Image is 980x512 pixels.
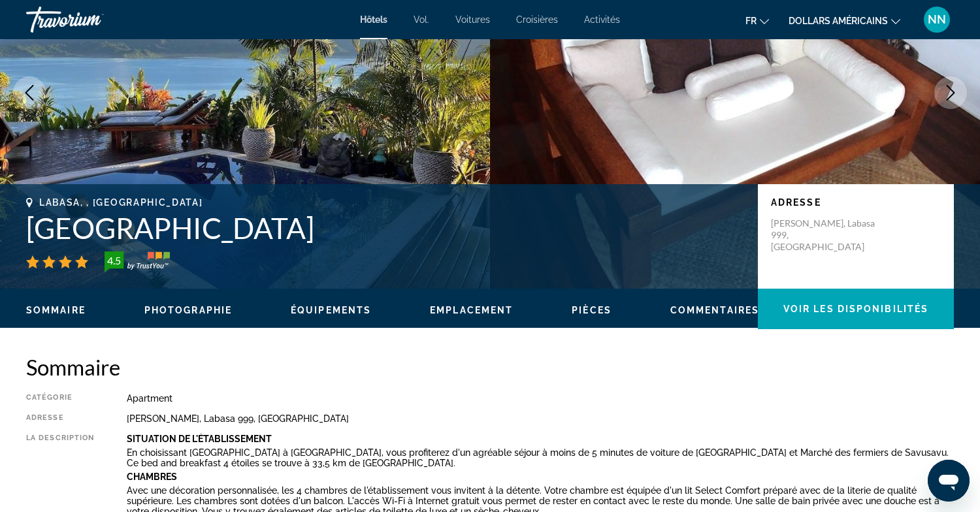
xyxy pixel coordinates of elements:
font: fr [745,16,757,26]
iframe: Bouton de lancement de la fenêtre de messagerie [928,460,970,502]
font: NN [928,12,946,26]
span: Sommaire [26,305,86,315]
h1: [GEOGRAPHIC_DATA] [26,211,745,245]
div: Apartment [127,393,954,404]
button: Next image [934,76,967,109]
a: Hôtels [360,14,387,25]
div: [PERSON_NAME], Labasa 999, [GEOGRAPHIC_DATA] [127,413,954,424]
button: Previous image [13,76,46,109]
p: Adresse [771,197,941,208]
span: Voir les disponibilités [783,304,928,314]
button: Menu utilisateur [920,6,954,33]
button: Équipements [291,304,371,316]
button: Emplacement [430,304,513,316]
span: Pièces [572,305,612,315]
h2: Sommaire [26,354,954,380]
a: Voitures [455,14,490,25]
div: 4.5 [101,253,127,268]
p: [PERSON_NAME], Labasa 999, [GEOGRAPHIC_DATA] [771,217,875,253]
b: Situation De L'établissement [127,434,272,444]
button: Photographie [144,304,232,316]
button: Changer de langue [745,11,769,30]
span: Emplacement [430,305,513,315]
button: Commentaires [670,304,759,316]
button: Voir les disponibilités [758,289,954,329]
span: Équipements [291,305,371,315]
span: Commentaires [670,305,759,315]
span: Labasa, , [GEOGRAPHIC_DATA] [39,197,203,208]
img: trustyou-badge-hor.svg [105,251,170,272]
span: Photographie [144,305,232,315]
button: Pièces [572,304,612,316]
a: Travorium [26,3,157,37]
font: dollars américains [789,16,888,26]
a: Croisières [516,14,558,25]
b: Chambres [127,472,177,482]
button: Sommaire [26,304,86,316]
p: En choisissant [GEOGRAPHIC_DATA] à [GEOGRAPHIC_DATA], vous profiterez d'un agréable séjour à moin... [127,447,954,468]
div: Catégorie [26,393,94,404]
div: Adresse [26,413,94,424]
a: Vol. [414,14,429,25]
a: Activités [584,14,620,25]
button: Changer de devise [789,11,900,30]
